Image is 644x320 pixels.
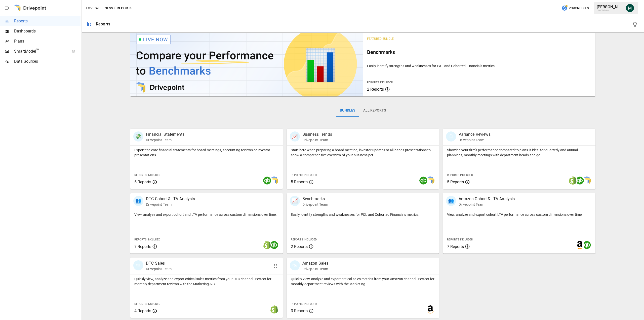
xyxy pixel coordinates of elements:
[576,176,584,185] img: quickbooks
[569,176,577,185] img: shopify
[114,5,116,11] div: /
[359,104,390,117] button: All Reports
[291,238,317,241] span: Reports Included
[302,266,329,271] p: Drivepoint Team
[367,63,592,68] p: Easily identify strengths and weaknesses for P&L and Cohorted Financials metrics.
[291,308,308,313] span: 3 Reports
[367,81,393,84] span: Reports Included
[291,148,435,158] p: Start here when preparing a board meeting, investor updates or all-hands presentations to show a ...
[626,4,634,12] img: Michael Cormack
[559,4,591,13] button: 239Credits
[447,238,473,241] span: Reports Included
[367,87,384,92] span: 2 Reports
[302,131,332,137] p: Business Trends
[133,196,143,206] div: 👥
[146,131,184,137] p: Financial Statements
[367,37,394,41] span: Featured Bundle
[14,38,80,44] span: Plans
[86,5,113,11] button: Love Wellness
[291,180,308,184] span: 5 Reports
[447,212,591,217] p: View, analyze and export cohort LTV performance across custom dimensions over time.
[459,196,515,202] p: Amazon Cohort & LTV Analysis
[36,48,39,54] span: ™
[446,131,456,141] div: 🗓
[290,131,300,141] div: 📈
[134,148,279,158] p: Export the core financial statements for board meetings, accounting reviews or investor presentat...
[302,260,329,266] p: Amazon Sales
[146,196,195,202] p: DTC Cohort & LTV Analysis
[134,308,151,313] span: 4 Reports
[367,48,592,56] h6: Benchmarks
[569,5,589,11] span: 239 Credits
[96,22,110,26] div: Reports
[14,28,80,34] span: Dashboards
[459,202,515,207] p: Drivepoint Team
[623,1,637,15] button: Michael Cormack
[446,196,456,206] div: 👥
[302,202,328,207] p: Drivepoint Team
[270,305,278,313] img: shopify
[291,212,435,217] p: Easily identify strengths and weaknesses for P&L and Cohorted Financials metrics.
[302,137,332,143] p: Drivepoint Team
[14,58,80,64] span: Data Sources
[447,180,464,184] span: 5 Reports
[302,196,328,202] p: Benchmarks
[133,131,143,141] div: 💸
[134,180,151,184] span: 5 Reports
[130,31,363,96] img: video thumbnail
[576,241,584,249] img: amazon
[134,173,160,177] span: Reports Included
[290,196,300,206] div: 📈
[14,48,66,54] span: SmartModel
[134,244,151,249] span: 7 Reports
[447,173,473,177] span: Reports Included
[447,244,464,249] span: 7 Reports
[447,148,591,158] p: Showing your firm's performance compared to plans is ideal for quarterly and annual plannings, mo...
[146,202,195,207] p: Drivepoint Team
[146,260,172,266] p: DTC Sales
[146,266,172,271] p: Drivepoint Team
[291,276,435,287] p: Quickly view, analyze and export critical sales metrics from your Amazon channel. Perfect for mon...
[459,131,490,137] p: Variance Reviews
[291,302,317,306] span: Reports Included
[14,18,80,24] span: Reports
[290,260,300,270] div: 🛍
[459,137,490,143] p: Drivepoint Team
[146,137,184,143] p: Drivepoint Team
[291,173,317,177] span: Reports Included
[597,9,623,12] div: Love Wellness
[597,5,623,9] div: [PERSON_NAME]
[419,176,427,185] img: quickbooks
[263,176,271,185] img: quickbooks
[583,241,591,249] img: quickbooks
[270,176,278,185] img: smart model
[426,305,434,313] img: amazon
[133,260,143,270] div: 🛍
[134,212,279,217] p: View, analyze and export cohort and LTV performance across custom dimensions over time.
[134,238,160,241] span: Reports Included
[583,176,591,185] img: smart model
[134,302,160,306] span: Reports Included
[291,244,308,249] span: 2 Reports
[426,176,434,185] img: smart model
[263,241,271,249] img: shopify
[270,241,278,249] img: quickbooks
[336,104,359,117] button: Bundles
[134,276,279,287] p: Quickly view, analyze and export critical sales metrics from your DTC channel. Perfect for monthl...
